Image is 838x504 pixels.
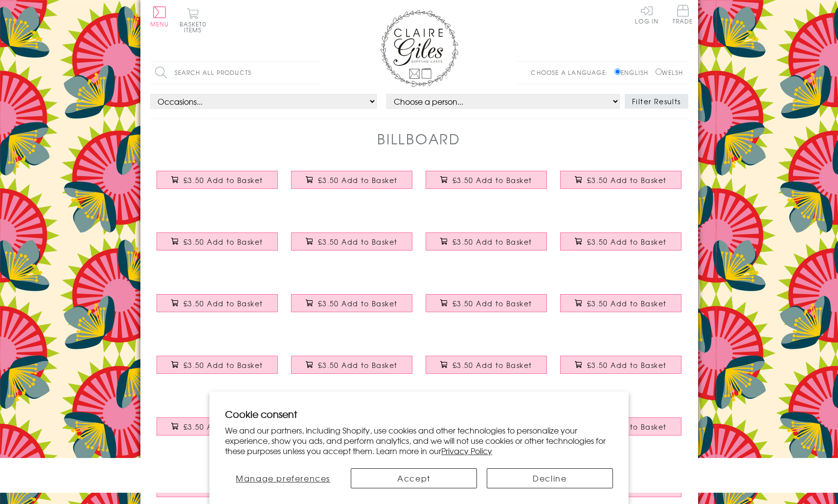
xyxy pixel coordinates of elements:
[531,68,612,77] p: Choose a language:
[150,410,285,452] a: New Home Card, Pink on Plum Happy New Home, with gold foil £3.50 Add to Basket
[587,175,667,185] span: £3.50 Add to Basket
[656,68,683,77] label: Welsh
[554,225,688,267] a: Good Luck Card, Rainbow stencil letters, with gold foil £3.50 Add to Basket
[150,287,285,329] a: Congratulations Card, In circles with stars and gold foil £3.50 Add to Basket
[157,232,278,251] button: £3.50 Add to Basket
[291,356,412,374] button: £3.50 Add to Basket
[318,360,398,370] span: £3.50 Add to Basket
[184,20,206,34] span: 0 items
[587,298,667,308] span: £3.50 Add to Basket
[560,232,681,251] button: £3.50 Add to Basket
[285,348,419,390] a: Wedding Card, Mr & Mrs Awesome, blue block letters, with gold foil £3.50 Add to Basket
[554,287,688,329] a: New Baby Card, Red on yellow background with stars and gold foil £3.50 Add to Basket
[673,5,693,24] span: Trade
[318,298,398,308] span: £3.50 Add to Basket
[656,69,662,75] input: Welsh
[614,68,653,77] label: English
[426,232,547,251] button: £3.50 Add to Basket
[560,171,681,189] button: £3.50 Add to Basket
[614,69,621,75] input: English
[453,298,532,308] span: £3.50 Add to Basket
[377,129,461,149] h1: Billboard
[285,163,419,206] a: Birthday Card, Happy Birthday, Rainbow colours, with gold foil £3.50 Add to Basket
[560,356,681,374] button: £3.50 Add to Basket
[453,175,532,185] span: £3.50 Add to Basket
[312,62,321,84] input: Search
[183,360,263,370] span: £3.50 Add to Basket
[453,360,532,370] span: £3.50 Add to Basket
[673,5,693,26] a: Trade
[419,225,554,267] a: Get Well Card, Rainbow block letters and stars, with gold foil £3.50 Add to Basket
[587,360,667,370] span: £3.50 Add to Basket
[487,468,613,488] button: Decline
[183,237,263,247] span: £3.50 Add to Basket
[157,356,278,374] button: £3.50 Add to Basket
[291,171,412,189] button: £3.50 Add to Basket
[285,287,419,329] a: Baby Girl Card, Pink with gold stars and gold foil £3.50 Add to Basket
[441,445,492,457] a: Privacy Policy
[560,294,681,312] button: £3.50 Add to Basket
[291,294,412,312] button: £3.50 Add to Basket
[554,163,688,206] a: Birthday Card, Happy Birthday, Pink background and stars, with gold foil £3.50 Add to Basket
[318,237,398,247] span: £3.50 Add to Basket
[157,171,278,189] button: £3.50 Add to Basket
[426,356,547,374] button: £3.50 Add to Basket
[180,8,206,33] button: Basket0 items
[183,298,263,308] span: £3.50 Add to Basket
[183,175,263,185] span: £3.50 Add to Basket
[291,232,412,251] button: £3.50 Add to Basket
[419,287,554,329] a: Baby Boy Card, Slanted script with gold stars and gold foil £3.50 Add to Basket
[150,62,321,84] input: Search all products
[380,10,458,87] img: Claire Giles Greetings Cards
[150,348,285,390] a: Engagement Card, Congratulations on your Engagemnet text with gold foil £3.50 Add to Basket
[426,294,547,312] button: £3.50 Add to Basket
[453,237,532,247] span: £3.50 Add to Basket
[150,163,285,206] a: Birthday Card, Happy Birthday to You, Rainbow colours, with gold foil £3.50 Add to Basket
[225,407,613,421] h2: Cookie consent
[426,171,547,189] button: £3.50 Add to Basket
[183,422,263,432] span: £3.50 Add to Basket
[419,348,554,390] a: Graduation Card, Con-GRAD-ulations, Red block letters, with gold foil £3.50 Add to Basket
[157,294,278,312] button: £3.50 Add to Basket
[150,225,285,267] a: Birthday Card, Happy Birthday to you, Block of letters, with gold foil £3.50 Add to Basket
[625,94,688,109] button: Filter Results
[587,237,667,247] span: £3.50 Add to Basket
[150,6,169,27] button: Menu
[150,20,169,28] span: Menu
[157,417,278,435] button: £3.50 Add to Basket
[318,175,398,185] span: £3.50 Add to Basket
[225,468,341,488] button: Manage preferences
[554,348,688,390] a: Thank You Card, Green block letters with stars and gold foil £3.50 Add to Basket
[635,5,658,24] a: Log In
[236,472,330,484] span: Manage preferences
[225,425,613,456] p: We and our partners, including Shopify, use cookies and other technologies to personalize your ex...
[285,225,419,267] a: Birthday Card, Scattered letters with stars and gold foil £3.50 Add to Basket
[419,163,554,206] a: Birthday Card, Wishing you a Happy Birthday, Block letters, with gold foil £3.50 Add to Basket
[351,468,477,488] button: Accept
